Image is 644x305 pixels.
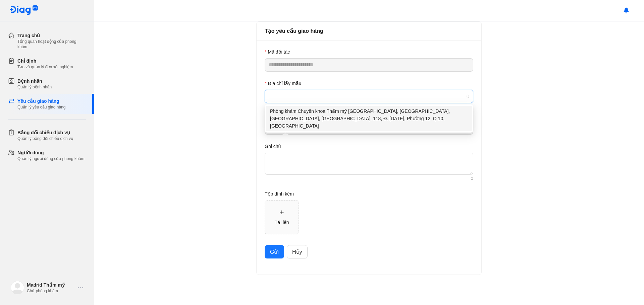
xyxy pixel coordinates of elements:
[17,156,84,161] div: Quản lý người dùng của phòng khám
[17,32,86,39] div: Trang chủ
[265,48,290,56] label: Mã đối tác
[9,5,38,16] img: logo
[27,288,75,294] div: Chủ phòng khám
[265,27,473,35] div: Tạo yêu cầu giao hàng
[292,248,302,256] span: Hủy
[265,190,294,198] label: Tệp đính kèm
[11,281,24,294] img: logo
[17,129,73,136] div: Bảng đối chiếu dịch vụ
[265,245,284,258] button: Gửi
[270,248,279,256] span: Gửi
[270,107,468,130] div: Phòng khám Chuyên khoa Thẩm mỹ [GEOGRAPHIC_DATA], [GEOGRAPHIC_DATA], [GEOGRAPHIC_DATA], [GEOGRAPH...
[17,58,73,64] div: Chỉ định
[17,149,84,156] div: Người dùng
[17,78,52,84] div: Bệnh nhân
[17,39,86,50] div: Tổng quan hoạt động của phòng khám
[266,106,472,131] div: Phòng khám Chuyên khoa Thẩm mỹ MADRID, Nhà Số 36, Đường 8, KDC Hà Đô, 118, Đ. 3 Tháng 2, Phường 1...
[17,64,73,70] div: Tạo và quản lý đơn xét nghiệm
[265,143,281,150] label: Ghi chú
[274,219,289,226] div: Tải lên
[265,80,301,87] label: Địa chỉ lấy mẫu
[279,210,284,215] span: plus
[17,104,65,110] div: Quản lý yêu cầu giao hàng
[17,136,73,141] div: Quản lý bảng đối chiếu dịch vụ
[27,282,75,288] div: Madrid Thẩm mỹ
[17,84,52,90] div: Quản lý bệnh nhân
[265,201,299,234] span: plusTải lên
[17,98,65,104] div: Yêu cầu giao hàng
[287,245,308,258] button: Hủy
